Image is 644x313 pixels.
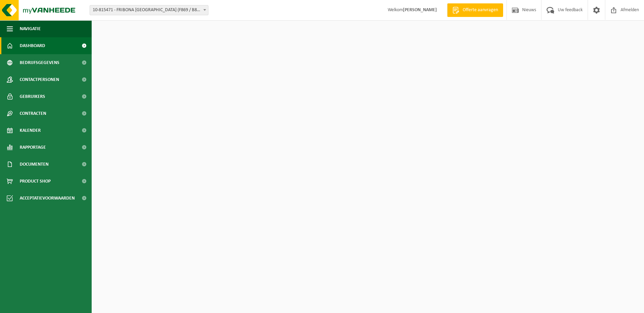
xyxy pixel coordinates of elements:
span: Gebruikers [20,88,45,105]
strong: [PERSON_NAME] [403,7,437,13]
span: Acceptatievoorwaarden [20,190,75,207]
span: Bedrijfsgegevens [20,54,59,71]
span: Offerte aanvragen [461,7,500,14]
span: 10-815471 - FRIBONA NV (F869 / B869 / VE1070 / B869H) - OOSTKAMP [90,5,208,15]
span: Kalender [20,122,41,139]
span: Documenten [20,156,49,173]
span: Product Shop [20,173,51,190]
span: Navigatie [20,20,41,37]
span: 10-815471 - FRIBONA NV (F869 / B869 / VE1070 / B869H) - OOSTKAMP [90,5,208,15]
a: Offerte aanvragen [447,3,503,17]
span: Contactpersonen [20,71,59,88]
span: Contracten [20,105,46,122]
span: Rapportage [20,139,46,156]
span: Dashboard [20,37,45,54]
